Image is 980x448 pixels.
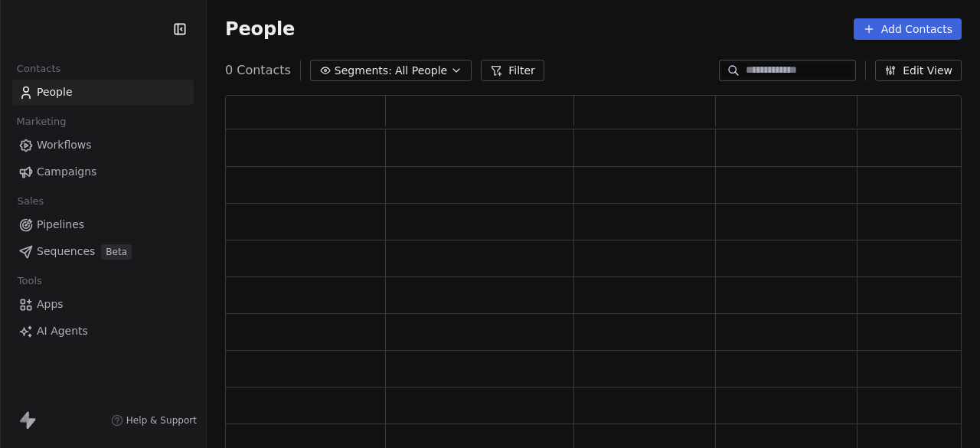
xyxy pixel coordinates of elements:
[37,84,73,100] span: People
[335,63,392,79] span: Segments:
[37,164,96,180] span: Campaigns
[12,159,194,185] a: Campaigns
[37,296,64,312] span: Apps
[11,270,48,293] span: Tools
[37,244,95,260] span: Sequences
[126,414,197,427] span: Help & Support
[11,190,51,213] span: Sales
[12,80,194,105] a: People
[875,60,962,81] button: Edit View
[37,137,92,153] span: Workflows
[10,57,67,80] span: Contacts
[854,18,962,40] button: Add Contacts
[12,239,194,264] a: SequencesBeta
[37,217,84,233] span: Pipelines
[111,414,197,427] a: Help & Support
[225,61,291,80] span: 0 Contacts
[225,18,295,41] span: People
[12,132,194,158] a: Workflows
[12,319,194,344] a: AI Agents
[12,292,194,317] a: Apps
[395,63,447,79] span: All People
[10,110,73,133] span: Marketing
[12,212,194,237] a: Pipelines
[101,244,132,260] span: Beta
[481,60,544,81] button: Filter
[37,323,88,339] span: AI Agents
